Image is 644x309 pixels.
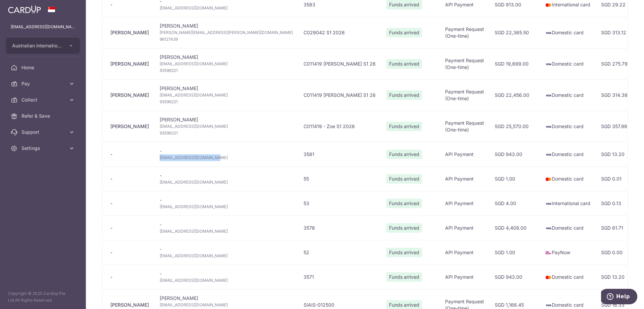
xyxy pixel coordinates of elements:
span: Settings [21,145,66,152]
td: SGD 0.01 [596,166,639,191]
td: - [154,142,298,166]
td: PayNow [540,240,596,265]
span: Refer & Save [21,113,66,119]
span: 93596221 [160,99,293,105]
div: [PERSON_NAME] [110,302,149,308]
span: Funds arrived [386,248,422,257]
td: SGD 61.71 [596,216,639,240]
td: Domestic card [540,17,596,48]
td: [PERSON_NAME] [154,17,298,48]
span: Australian International School Pte Ltd [12,42,62,49]
div: - [110,151,149,158]
span: 93596221 [160,67,293,74]
td: API Payment [440,142,489,166]
td: Domestic card [540,265,596,289]
img: mastercard-sm-87a3fd1e0bddd137fecb07648320f44c262e2538e7db6024463105ddbc961eb2.png [545,176,552,183]
div: - [110,225,149,231]
td: SGD 22,456.00 [489,79,540,111]
td: [PERSON_NAME] [154,111,298,142]
td: SGD 943.00 [489,265,540,289]
span: 96127439 [160,36,293,43]
td: C011419 [PERSON_NAME] S1 26 [298,79,381,111]
td: SGD 943.00 [489,142,540,166]
td: Payment Request (One-time) [440,48,489,79]
span: Funds arrived [386,122,422,131]
span: Funds arrived [386,272,422,282]
span: [EMAIL_ADDRESS][DOMAIN_NAME] [160,5,293,11]
td: Payment Request (One-time) [440,111,489,142]
img: visa-sm-192604c4577d2d35970c8ed26b86981c2741ebd56154ab54ad91a526f0f24972.png [545,200,552,207]
img: visa-sm-192604c4577d2d35970c8ed26b86981c2741ebd56154ab54ad91a526f0f24972.png [545,225,552,232]
span: [EMAIL_ADDRESS][DOMAIN_NAME] [160,203,293,210]
td: SGD 4,408.00 [489,216,540,240]
span: Funds arrived [386,59,422,69]
td: SGD 1.00 [489,240,540,265]
td: C029042 S1 2026 [298,17,381,48]
div: - [110,249,149,256]
td: Domestic card [540,48,596,79]
p: [EMAIL_ADDRESS][DOMAIN_NAME] [11,24,75,30]
span: [EMAIL_ADDRESS][DOMAIN_NAME] [160,123,293,130]
img: CardUp [8,5,41,13]
span: [PERSON_NAME][EMAIL_ADDRESS][PERSON_NAME][DOMAIN_NAME] [160,29,293,36]
span: Help [15,5,29,11]
td: 3581 [298,142,381,166]
td: SGD 275.79 [596,48,639,79]
td: SGD 0.13 [596,191,639,216]
img: mastercard-sm-87a3fd1e0bddd137fecb07648320f44c262e2538e7db6024463105ddbc961eb2.png [545,2,552,8]
td: SGD 4.00 [489,191,540,216]
span: Funds arrived [386,90,422,100]
td: International card [540,191,596,216]
img: visa-sm-192604c4577d2d35970c8ed26b86981c2741ebd56154ab54ad91a526f0f24972.png [545,92,552,99]
img: visa-sm-192604c4577d2d35970c8ed26b86981c2741ebd56154ab54ad91a526f0f24972.png [545,302,552,309]
td: Domestic card [540,142,596,166]
span: [EMAIL_ADDRESS][DOMAIN_NAME] [160,277,293,284]
td: 55 [298,166,381,191]
div: [PERSON_NAME] [110,29,149,36]
td: SGD 22,365.50 [489,17,540,48]
td: SGD 313.12 [596,17,639,48]
td: API Payment [440,166,489,191]
img: paynow-md-4fe65508ce96feda548756c5ee0e473c78d4820b8ea51387c6e4ad89e58a5e61.png [545,249,552,256]
td: Domestic card [540,111,596,142]
div: - [110,274,149,280]
td: C011419 - Zoe S1 2026 [298,111,381,142]
td: API Payment [440,240,489,265]
td: [PERSON_NAME] [154,79,298,111]
td: API Payment [440,216,489,240]
span: Collect [21,96,66,103]
td: 3571 [298,265,381,289]
td: SGD 19,699.00 [489,48,540,79]
td: - [154,265,298,289]
td: - [154,166,298,191]
img: mastercard-sm-87a3fd1e0bddd137fecb07648320f44c262e2538e7db6024463105ddbc961eb2.png [545,274,552,281]
span: [EMAIL_ADDRESS][DOMAIN_NAME] [160,61,293,67]
span: [EMAIL_ADDRESS][DOMAIN_NAME] [160,154,293,161]
td: C011419 [PERSON_NAME] S1 26 [298,48,381,79]
span: 93596221 [160,130,293,137]
td: SGD 357.98 [596,111,639,142]
td: Domestic card [540,216,596,240]
iframe: Opens a widget where you can find more information [601,289,637,306]
div: - [110,200,149,207]
img: visa-sm-192604c4577d2d35970c8ed26b86981c2741ebd56154ab54ad91a526f0f24972.png [545,151,552,158]
td: - [154,240,298,265]
div: [PERSON_NAME] [110,92,149,99]
td: Payment Request (One-time) [440,17,489,48]
span: Funds arrived [386,174,422,184]
div: [PERSON_NAME] [110,123,149,130]
span: [EMAIL_ADDRESS][DOMAIN_NAME] [160,302,293,308]
td: Domestic card [540,166,596,191]
td: - [154,216,298,240]
img: visa-sm-192604c4577d2d35970c8ed26b86981c2741ebd56154ab54ad91a526f0f24972.png [545,61,552,68]
td: SGD 1.00 [489,166,540,191]
span: Funds arrived [386,199,422,208]
button: Australian International School Pte Ltd [6,38,80,54]
td: Domestic card [540,79,596,111]
span: Funds arrived [386,28,422,37]
div: - [110,1,149,8]
div: [PERSON_NAME] [110,61,149,67]
span: Funds arrived [386,150,422,159]
td: [PERSON_NAME] [154,48,298,79]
